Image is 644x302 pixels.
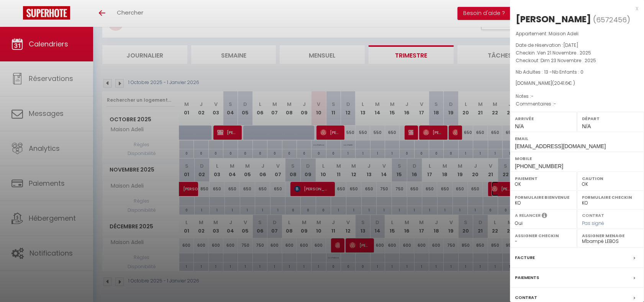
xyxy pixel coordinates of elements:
label: A relancer [515,212,541,219]
p: Commentaires : [516,100,638,108]
span: - [554,101,556,107]
span: N/A [582,123,591,129]
label: Arrivée [515,115,572,122]
label: Contrat [582,212,604,217]
p: Checkout : [516,57,638,64]
label: Paiement [515,175,572,182]
span: Ven 21 Novembre . 2025 [537,50,591,56]
p: Appartement : [516,30,638,38]
label: Formulaire Bienvenue [515,193,572,201]
div: [PERSON_NAME] [516,13,591,25]
span: Pas signé [582,220,604,226]
p: Checkin : [516,49,638,57]
label: Email [515,135,639,142]
label: Assigner Checkin [515,232,572,239]
label: Mobile [515,155,639,162]
p: Notes : [516,92,638,100]
span: Maison Adeli [549,30,578,37]
span: 2041.6 [554,80,568,86]
label: Paiements [515,274,539,282]
div: x [510,4,638,13]
span: [PHONE_NUMBER] [515,163,563,169]
span: - [531,93,534,99]
div: [DOMAIN_NAME] [516,80,638,87]
label: Contrat [515,294,537,302]
span: ( € ) [552,80,575,86]
label: Assigner Menage [582,232,639,239]
label: Facture [515,254,535,262]
label: Caution [582,175,639,182]
span: Dim 23 Novembre . 2025 [541,57,596,64]
span: [DATE] [563,42,578,48]
label: Formulaire Checkin [582,193,639,201]
p: Date de réservation : [516,41,638,49]
label: Départ [582,115,639,122]
span: 6572456 [596,15,627,25]
span: [EMAIL_ADDRESS][DOMAIN_NAME] [515,143,606,149]
i: Sélectionner OUI si vous souhaiter envoyer les séquences de messages post-checkout [542,212,547,221]
span: Nb Enfants : 0 [552,69,583,75]
span: ( ) [593,14,630,25]
span: Nb Adultes : 13 - [516,69,583,75]
span: N/A [515,123,524,129]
